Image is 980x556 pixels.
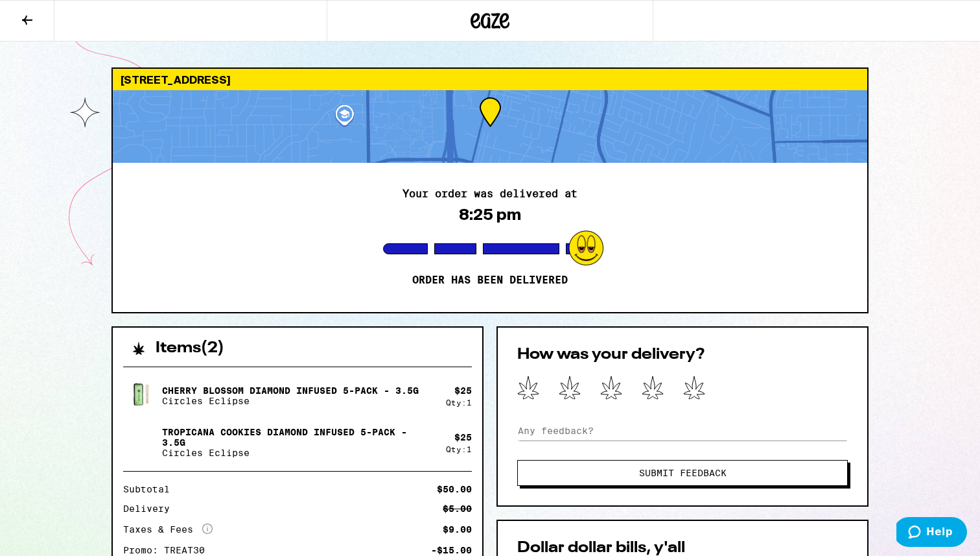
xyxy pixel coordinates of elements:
[517,460,848,486] button: Submit Feedback
[123,546,214,555] div: Promo: TREAT30
[517,540,848,556] h2: Dollar dollar bills, y'all
[459,206,521,224] div: 8:25 pm
[454,385,472,396] div: $ 25
[896,517,967,550] iframe: Opens a widget where you can find more information
[113,69,867,90] div: [STREET_ADDRESS]
[443,504,472,513] div: $5.00
[443,525,472,534] div: $9.00
[446,398,472,407] div: Qty: 1
[517,347,848,363] h2: How was your delivery?
[162,396,419,406] p: Circles Eclipse
[454,432,472,442] div: $ 25
[402,189,577,199] h2: Your order was delivered at
[431,546,472,555] div: -$15.00
[123,524,213,535] div: Taxes & Fees
[639,468,727,477] span: Submit Feedback
[162,385,419,396] p: Cherry Blossom Diamond Infused 5-Pack - 3.5g
[123,485,179,494] div: Subtotal
[517,421,848,441] input: Any feedback?
[123,424,159,461] img: Tropicana Cookies Diamond Infused 5-Pack - 3.5g
[156,341,224,356] h2: Items ( 2 )
[162,427,436,448] p: Tropicana Cookies Diamond Infused 5-Pack - 3.5g
[412,274,568,287] p: Order has been delivered
[446,445,472,453] div: Qty: 1
[123,378,159,414] img: Cherry Blossom Diamond Infused 5-Pack - 3.5g
[123,504,179,513] div: Delivery
[437,485,472,494] div: $50.00
[162,448,436,458] p: Circles Eclipse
